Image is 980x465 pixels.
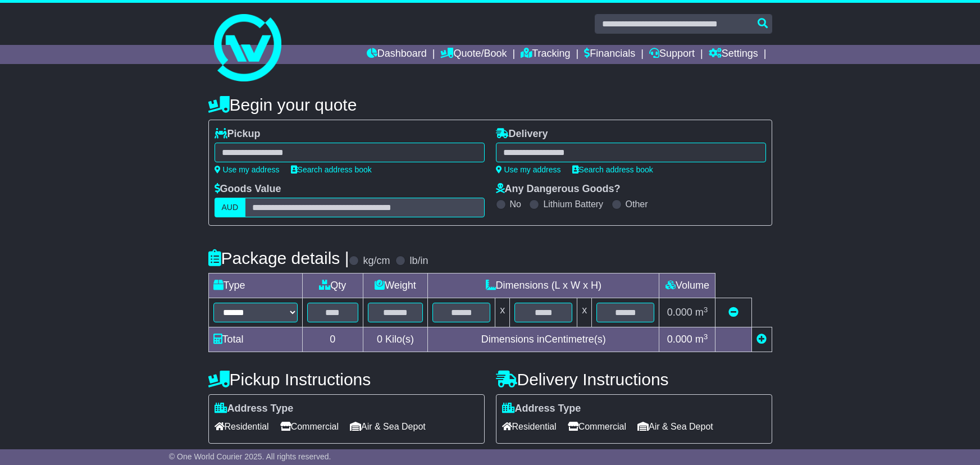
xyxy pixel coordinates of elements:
[495,298,510,327] td: x
[291,165,372,174] a: Search address book
[659,273,715,298] td: Volume
[709,45,758,64] a: Settings
[215,183,281,195] label: Goods Value
[496,370,772,389] h4: Delivery Instructions
[208,327,302,352] td: Total
[350,418,426,435] span: Air & Sea Depot
[626,199,648,209] label: Other
[215,403,294,415] label: Address Type
[704,332,708,341] sup: 3
[704,306,708,314] sup: 3
[440,45,507,64] a: Quote/Book
[280,418,339,435] span: Commercial
[695,307,708,318] span: m
[302,327,363,352] td: 0
[577,298,592,327] td: x
[215,128,261,140] label: Pickup
[208,370,485,389] h4: Pickup Instructions
[510,199,521,209] label: No
[496,165,561,174] a: Use my address
[215,418,269,435] span: Residential
[572,165,653,174] a: Search address book
[502,403,581,415] label: Address Type
[667,307,692,318] span: 0.000
[367,45,427,64] a: Dashboard
[377,334,382,345] span: 0
[502,418,557,435] span: Residential
[584,45,635,64] a: Financials
[496,183,621,195] label: Any Dangerous Goods?
[756,334,767,345] a: Add new item
[208,95,772,114] h4: Begin your quote
[568,418,626,435] span: Commercial
[428,273,659,298] td: Dimensions (L x W x H)
[363,327,427,352] td: Kilo(s)
[695,334,708,345] span: m
[215,165,280,174] a: Use my address
[363,255,390,267] label: kg/cm
[409,255,428,267] label: lb/in
[543,199,603,209] label: Lithium Battery
[302,273,363,298] td: Qty
[208,249,349,267] h4: Package details |
[667,334,692,345] span: 0.000
[521,45,570,64] a: Tracking
[208,273,302,298] td: Type
[215,198,246,217] label: AUD
[649,45,695,64] a: Support
[363,273,427,298] td: Weight
[169,452,331,461] span: © One World Courier 2025. All rights reserved.
[637,418,713,435] span: Air & Sea Depot
[728,307,739,318] a: Remove this item
[496,128,548,140] label: Delivery
[428,327,659,352] td: Dimensions in Centimetre(s)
